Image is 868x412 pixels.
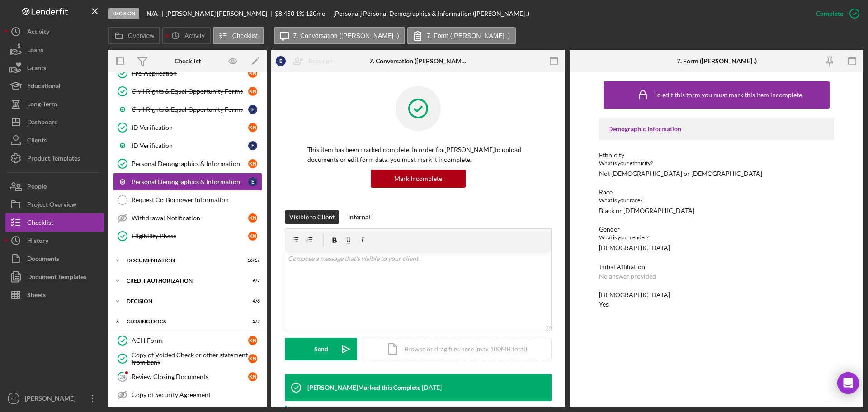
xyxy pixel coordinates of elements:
time: 2025-04-01 19:50 [422,384,442,391]
button: Clients [5,131,104,149]
text: BP [11,396,17,401]
button: Overview [108,27,160,44]
button: Activity [5,23,104,41]
div: Eligibility Phase [132,232,248,240]
div: CREDIT AUTHORIZATION [127,278,237,284]
div: People [27,177,47,198]
div: Not [DEMOGRAPHIC_DATA] or [DEMOGRAPHIC_DATA] [599,170,762,177]
div: E [248,105,257,114]
button: Project Overview [5,195,104,213]
div: $8,450 [275,10,294,17]
button: Complete [807,5,863,23]
button: Activity [162,27,210,44]
label: Activity [184,32,204,39]
div: K N [248,159,257,168]
button: Checklist [5,213,104,232]
div: Grants [27,59,46,79]
div: Gender [599,226,834,233]
div: Product Templates [27,149,80,170]
div: Race [599,189,834,196]
a: ID VerificationKN [113,118,262,137]
a: Long-Term [5,95,104,113]
div: K N [248,123,257,132]
div: No answer provided [599,273,656,280]
div: Copy of Security Agreement [132,391,262,398]
button: Product Templates [5,149,104,167]
div: What is your ethnicity? [599,159,834,168]
div: Copy of Voided Check or other statement from bank [132,351,248,366]
div: ACH Form [132,337,248,344]
div: Decision [108,8,139,19]
div: 16 / 17 [244,258,260,263]
div: K N [248,87,257,96]
div: Visible to Client [289,210,335,224]
div: ID Verification [132,124,248,131]
div: Documents [27,250,59,270]
div: [PERSON_NAME] Marked this Complete [307,384,420,391]
div: Mark Incomplete [394,170,442,188]
button: Internal [344,210,375,224]
p: This item has been marked complete. In order for [PERSON_NAME] to upload documents or edit form d... [307,145,529,165]
a: Document Templates [5,268,104,286]
div: Long-Term [27,95,57,115]
a: Withdrawal NotificationKN [113,209,262,227]
div: K N [248,69,257,78]
div: CLOSING DOCS [127,319,237,324]
div: Loans [27,41,43,61]
button: Send [285,338,357,360]
button: Educational [5,77,104,95]
div: Open Intercom Messenger [837,372,859,394]
div: Document Templates [27,268,86,288]
div: 1 % [296,10,304,17]
div: [PERSON_NAME] [PERSON_NAME] [165,10,275,17]
div: Project Overview [27,195,76,216]
div: 120 mo [306,10,325,17]
label: Overview [128,32,154,39]
button: People [5,177,104,195]
div: To edit this form you must mark this item incomplete [654,91,802,99]
div: K N [248,232,257,241]
button: Visible to Client [285,210,339,224]
label: Checklist [232,32,258,39]
div: Internal [348,210,370,224]
button: History [5,232,104,250]
button: 7. Form ([PERSON_NAME] .) [407,27,516,44]
div: 6 / 7 [244,278,260,284]
label: 7. Form ([PERSON_NAME] .) [427,32,510,39]
div: E [248,141,257,150]
a: Personal Demographics & InformationE [113,173,262,191]
div: Send [314,338,328,360]
div: Personal Demographics & Information [132,160,248,167]
button: Grants [5,59,104,77]
div: Tribal Affiliation [599,263,834,270]
button: BP[PERSON_NAME] [5,389,104,407]
div: [DEMOGRAPHIC_DATA] [599,244,670,251]
div: Civil Rights & Equal Opportunity Forms [132,106,248,113]
div: Yes [599,301,609,308]
div: Complete [816,5,843,23]
a: Civil Rights & Equal Opportunity FormsKN [113,82,262,100]
div: Request Co-Borrower Information [132,196,262,204]
label: 7. Conversation ([PERSON_NAME] .) [293,32,399,39]
button: Loans [5,41,104,59]
div: K N [248,372,257,381]
div: Checklist [27,213,53,234]
div: Decision [127,298,237,304]
div: Personal Demographics & Information [132,178,248,185]
button: Documents [5,250,104,268]
a: Copy of Security Agreement [113,386,262,404]
a: Copy of Voided Check or other statement from bankKN [113,350,262,368]
a: Pre-ApplicationKN [113,64,262,82]
div: 2 / 7 [244,319,260,324]
div: Sheets [27,286,46,306]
